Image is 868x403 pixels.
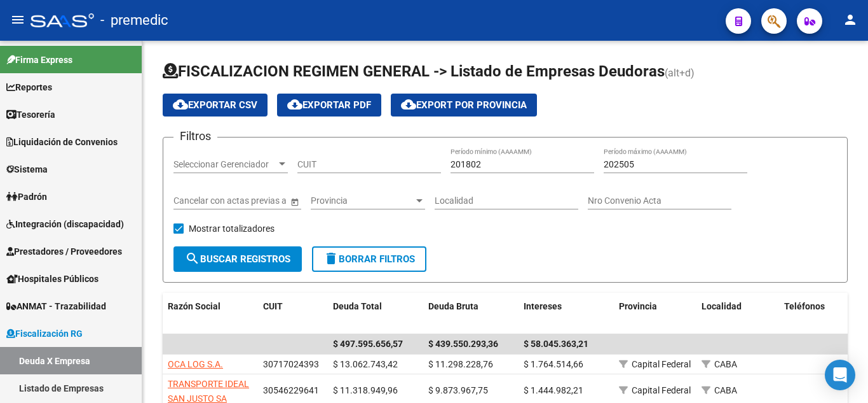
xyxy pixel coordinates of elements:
span: $ 58.045.363,21 [524,339,588,349]
span: Provincia [619,301,657,311]
mat-icon: menu [10,12,25,27]
datatable-header-cell: CUIT [258,293,328,335]
span: Localidad [702,301,742,311]
span: Teléfonos [784,301,825,311]
span: Fiscalización RG [6,327,83,341]
span: Borrar Filtros [323,253,415,265]
span: CUIT [263,301,283,311]
mat-icon: cloud_download [173,97,188,112]
span: $ 439.550.293,36 [428,339,498,349]
span: Liquidación de Convenios [6,135,118,149]
span: Prestadores / Proveedores [6,244,122,258]
span: FISCALIZACION REGIMEN GENERAL -> Listado de Empresas Deudoras [163,62,665,80]
span: Deuda Total [333,301,382,311]
mat-icon: person [843,12,858,27]
span: Firma Express [6,53,72,67]
button: Exportar CSV [163,94,268,117]
span: Provincia [311,195,414,206]
span: Seleccionar Gerenciador [173,159,276,170]
button: Buscar Registros [173,246,302,272]
span: Exportar CSV [173,99,257,111]
datatable-header-cell: Razón Social [163,293,258,335]
span: Buscar Registros [185,253,290,265]
span: 30546229641 [263,385,319,395]
mat-icon: cloud_download [287,97,302,112]
span: Export por Provincia [401,99,527,111]
span: Exportar PDF [287,99,371,111]
span: Integración (discapacidad) [6,217,124,231]
button: Borrar Filtros [312,246,426,272]
span: (alt+d) [665,67,695,79]
span: $ 11.318.949,96 [333,385,398,395]
mat-icon: search [185,251,200,266]
span: CABA [714,359,737,369]
span: Reportes [6,80,52,94]
span: $ 497.595.656,57 [333,339,403,349]
datatable-header-cell: Provincia [614,293,696,335]
datatable-header-cell: Deuda Total [328,293,423,335]
span: $ 11.298.228,76 [428,359,493,369]
span: CABA [714,385,737,395]
button: Export por Provincia [391,94,537,117]
mat-icon: cloud_download [401,97,416,112]
span: $ 1.764.514,66 [524,359,583,369]
span: Hospitales Públicos [6,272,98,286]
span: Capital Federal [632,359,691,369]
datatable-header-cell: Deuda Bruta [423,293,519,335]
span: $ 13.062.743,42 [333,359,398,369]
span: OCA LOG S.A. [168,359,223,369]
span: $ 9.873.967,75 [428,385,488,395]
span: Tesorería [6,108,55,122]
span: - premedic [100,6,168,34]
button: Open calendar [288,195,301,208]
div: Open Intercom Messenger [825,360,855,390]
span: ANMAT - Trazabilidad [6,299,106,313]
span: Razón Social [168,301,220,311]
h3: Filtros [173,127,217,145]
span: 30717024393 [263,359,319,369]
span: $ 1.444.982,21 [524,385,583,395]
button: Exportar PDF [277,94,381,117]
span: Intereses [524,301,562,311]
span: Mostrar totalizadores [189,221,275,236]
datatable-header-cell: Intereses [519,293,614,335]
span: Sistema [6,162,48,176]
span: Deuda Bruta [428,301,478,311]
span: Padrón [6,190,47,204]
datatable-header-cell: Localidad [696,293,779,335]
mat-icon: delete [323,251,339,266]
span: Capital Federal [632,385,691,395]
